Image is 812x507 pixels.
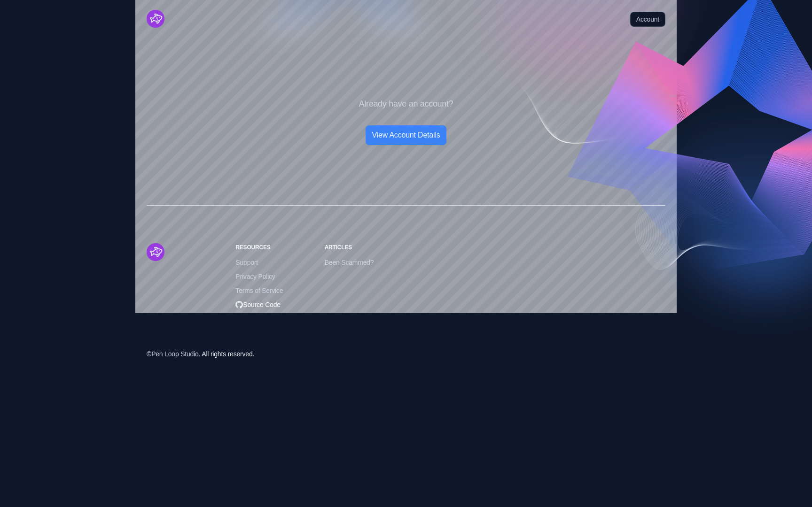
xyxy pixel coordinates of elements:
span: Been Scammed? [325,257,374,268]
p: Already have an account? [226,98,586,110]
span: Source Code [235,300,281,310]
a: Pen Loop Studio [151,350,199,358]
a: Cruip [147,10,164,28]
span: Support [235,257,258,268]
span: Terms of Service [235,285,283,296]
img: Stellar [147,243,164,261]
div: © . All rights reserved. [147,349,254,359]
img: Open Source [235,301,243,308]
a: Account [630,12,665,27]
a: Support [235,259,258,266]
span: Pen Loop Studio [151,349,199,359]
a: Been Scammed? [325,259,374,266]
a: Cruip [147,243,220,261]
a: Open SourceSource Code [235,302,281,310]
a: Terms of Service [235,287,283,294]
a: Privacy Policy [235,273,275,280]
span: Privacy Policy [235,271,275,282]
img: Stellar [147,10,164,28]
a: View Account Details [366,125,446,145]
h6: Resources [235,243,309,252]
h6: Articles [325,243,398,252]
